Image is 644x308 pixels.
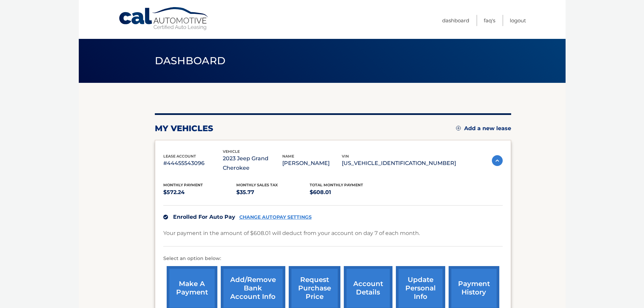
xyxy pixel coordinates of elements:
span: vehicle [223,149,240,154]
a: CHANGE AUTOPAY SETTINGS [239,214,312,220]
span: Dashboard [155,54,226,67]
p: $572.24 [163,188,237,197]
span: lease account [163,154,196,159]
p: Your payment in the amount of $608.01 will deduct from your account on day 7 of each month. [163,229,420,238]
a: Cal Automotive [118,7,210,31]
h2: my vehicles [155,123,213,134]
img: check.svg [163,215,168,219]
img: accordion-active.svg [492,155,503,166]
span: Monthly sales Tax [236,183,278,187]
span: Total Monthly Payment [310,183,363,187]
p: 2023 Jeep Grand Cherokee [223,154,282,173]
a: Dashboard [442,15,469,26]
span: Monthly Payment [163,183,203,187]
p: #44455543096 [163,159,223,168]
p: $608.01 [310,188,383,197]
a: Add a new lease [456,125,511,132]
p: [PERSON_NAME] [282,159,342,168]
p: $35.77 [236,188,310,197]
p: Select an option below: [163,255,503,263]
span: vin [342,154,349,159]
p: [US_VEHICLE_IDENTIFICATION_NUMBER] [342,159,456,168]
img: add.svg [456,126,461,131]
a: FAQ's [484,15,495,26]
span: name [282,154,294,159]
span: Enrolled For Auto Pay [173,214,235,220]
a: Logout [510,15,526,26]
